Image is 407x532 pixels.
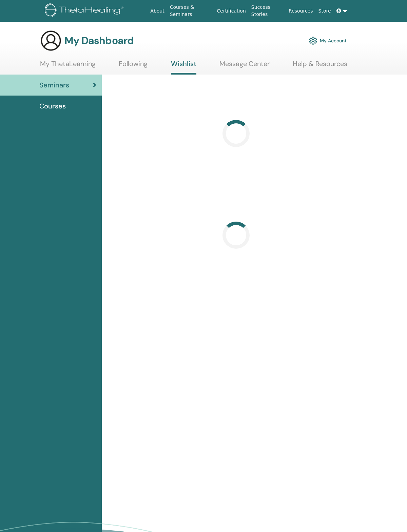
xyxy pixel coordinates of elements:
[219,60,270,73] a: Message Center
[45,3,126,19] img: logo.png
[119,60,148,73] a: Following
[316,5,334,17] a: Store
[293,60,347,73] a: Help & Resources
[171,60,196,75] a: Wishlist
[148,5,167,17] a: About
[167,1,214,21] a: Courses & Seminars
[39,80,69,90] span: Seminars
[309,35,317,46] img: cog.svg
[309,33,347,48] a: My Account
[39,101,66,111] span: Courses
[249,1,286,21] a: Success Stories
[214,5,248,17] a: Certification
[40,60,96,73] a: My ThetaLearning
[286,5,316,17] a: Resources
[40,30,62,52] img: generic-user-icon.jpg
[64,35,134,47] h3: My Dashboard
